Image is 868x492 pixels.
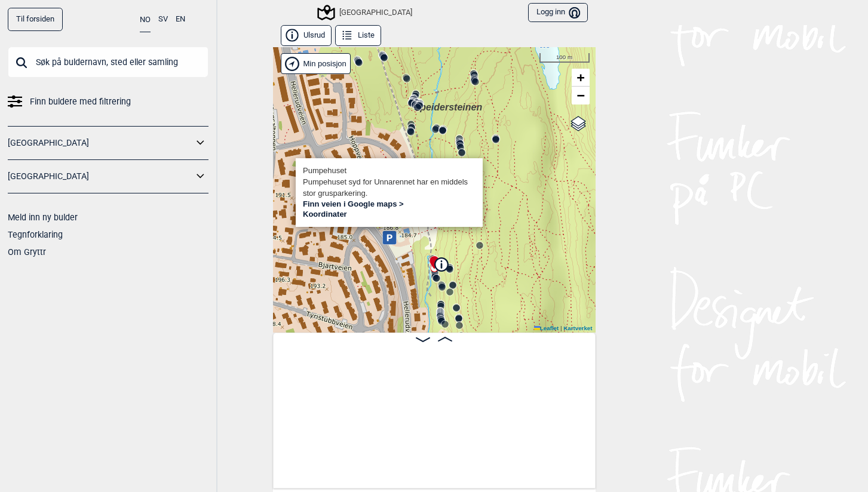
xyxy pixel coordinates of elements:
button: SV [158,8,168,31]
a: Tegnforklaring [8,230,63,239]
a: Kartverket [563,325,592,331]
a: Zoom in [572,69,590,87]
span: − [576,88,584,103]
div: [GEOGRAPHIC_DATA] [319,5,412,20]
span: | [560,325,562,331]
button: EN [176,8,185,31]
a: Zoom out [572,87,590,104]
span: + [576,70,584,85]
button: Liste [335,25,381,46]
input: Søk på buldernavn, sted eller samling [8,47,208,78]
div: 100 m [539,53,590,63]
span: Finn buldere med filtrering [30,93,131,110]
a: Meld inn ny bulder [8,213,78,222]
button: Logg inn [528,3,587,23]
a: Finn veien i Google maps > [303,199,404,208]
a: Layers [567,110,590,137]
a: Om Gryttr [8,247,46,257]
a: Leaflet [534,325,559,331]
div: Vis min posisjon [281,53,351,74]
span: Speidersteinen [414,102,483,112]
button: NO [140,8,151,32]
a: [GEOGRAPHIC_DATA] [8,168,193,185]
div: Koordinater [303,210,373,220]
span: Pumpehuset [303,166,346,175]
p: Pumpehuset syd for Unnarennet har en middels stor grusparkering. [303,176,475,199]
a: [GEOGRAPHIC_DATA] [8,134,193,152]
button: Ulsrud [281,25,332,46]
a: Til forsiden [8,8,63,31]
a: Finn buldere med filtrering [8,93,208,110]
